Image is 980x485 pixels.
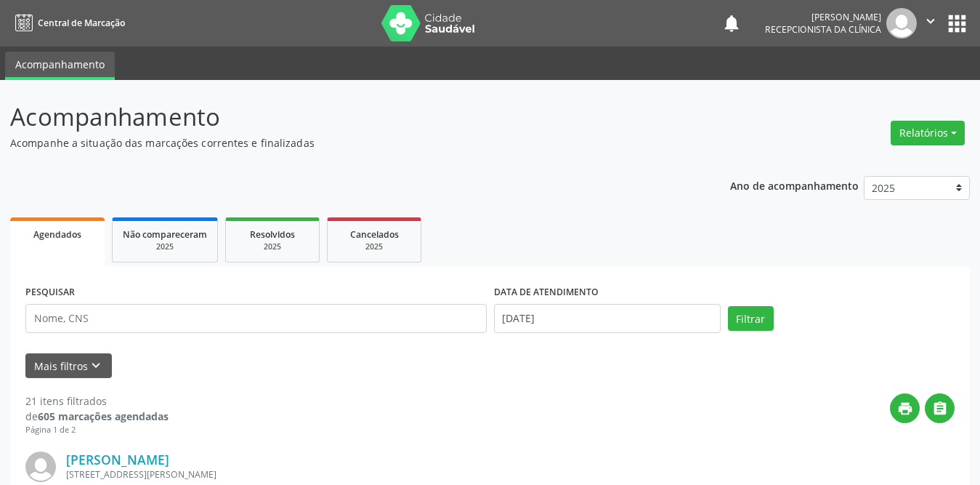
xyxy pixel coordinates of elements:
label: DATA DE ATENDIMENTO [494,281,599,304]
button: Filtrar [728,306,774,331]
p: Acompanhe a situação das marcações correntes e finalizadas [10,135,682,151]
p: Ano de acompanhamento [730,176,859,194]
div: 2025 [123,241,207,252]
div: Página 1 de 2 [25,424,169,436]
a: [PERSON_NAME] [66,452,169,468]
span: Não compareceram [123,228,207,241]
i: print [897,401,913,417]
img: img [886,8,917,39]
div: de [25,409,169,424]
div: 2025 [236,241,309,252]
button:  [917,8,944,39]
button: apps [944,11,970,36]
span: Central de Marcação [38,17,125,29]
span: Agendados [33,228,81,241]
img: img [25,452,56,482]
input: Selecione um intervalo [494,304,721,333]
i:  [932,401,948,417]
label: PESQUISAR [25,281,75,304]
a: Acompanhamento [5,52,115,80]
input: Nome, CNS [25,304,487,333]
span: Recepcionista da clínica [765,23,881,36]
i:  [923,13,939,29]
span: Cancelados [350,228,399,241]
p: Acompanhamento [10,99,682,135]
div: 21 itens filtrados [25,393,169,409]
i: keyboard_arrow_down [88,358,104,374]
a: Central de Marcação [10,11,125,35]
span: Resolvidos [250,228,295,241]
button: Relatórios [891,121,965,145]
div: [PERSON_NAME] [765,11,881,23]
div: [STREET_ADDRESS][PERSON_NAME] [66,468,737,481]
strong: 605 marcações agendadas [38,409,169,423]
button: print [890,393,920,423]
button: notifications [721,13,742,33]
button: Mais filtroskeyboard_arrow_down [25,353,112,379]
div: 2025 [338,241,410,252]
button:  [925,393,955,423]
